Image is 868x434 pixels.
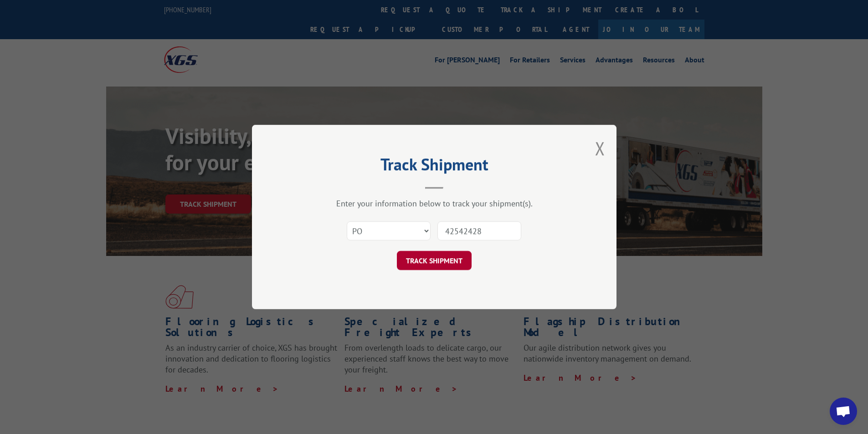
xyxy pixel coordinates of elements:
div: Enter your information below to track your shipment(s). [298,198,571,209]
div: Open chat [830,398,857,425]
button: Close modal [595,136,605,160]
button: TRACK SHIPMENT [397,251,472,270]
input: Number(s) [437,221,521,240]
h2: Track Shipment [298,158,571,175]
